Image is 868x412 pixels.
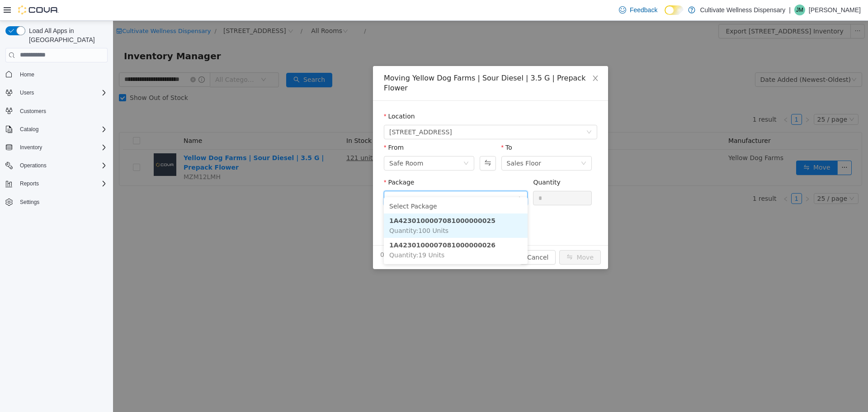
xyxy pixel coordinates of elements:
span: Users [16,87,108,98]
button: Inventory [2,141,111,154]
a: Customers [16,106,50,117]
button: Settings [2,195,111,208]
button: Cancel [407,229,443,244]
span: Reports [16,178,108,189]
label: From [271,123,291,130]
input: Quantity [420,170,478,184]
span: Quantity : 19 Units [276,231,331,238]
span: Customers [20,108,46,115]
span: Users [20,89,34,96]
p: [PERSON_NAME] [809,5,861,15]
span: Catalog [16,124,108,135]
button: Inventory [16,142,46,153]
strong: 1A4230100007081000000026 [276,221,382,228]
button: Customers [2,104,111,118]
span: Home [20,71,34,78]
button: Close [470,45,495,71]
a: Home [16,69,38,80]
button: Reports [2,177,111,190]
span: JM [796,5,803,15]
span: Catalog [20,126,38,133]
a: Settings [16,197,43,208]
img: Cova [18,5,59,14]
div: Moving Yellow Dog Farms | Sour Diesel | 3.5 G | Prepack Flower [271,52,484,72]
span: Customers [16,105,108,117]
li: 1A4230100007081000000025 [271,193,415,217]
span: Settings [16,196,108,208]
i: icon: down [473,109,479,115]
button: Users [2,86,111,99]
button: Home [2,68,111,81]
button: Operations [16,160,50,171]
span: Quantity : 100 Units [276,206,335,213]
button: Operations [2,159,111,172]
label: To [388,123,399,130]
li: 1A4230100007081000000026 [271,217,415,242]
i: icon: close [479,54,486,61]
label: Location [271,92,302,99]
i: icon: down [350,140,356,146]
input: Package [276,171,403,185]
nav: Complex example [5,64,108,232]
div: Safe Room [276,136,310,149]
button: Catalog [2,123,111,136]
a: Feedback [615,1,661,19]
button: icon: swapMove [446,229,488,244]
strong: 1A4230100007081000000025 [276,196,382,204]
button: Users [16,87,38,98]
label: Quantity [420,158,448,165]
span: 12407 Hwy 49, Gulfport, MS 39503 [276,104,339,118]
button: Catalog [16,124,42,135]
span: Reports [20,180,39,187]
span: Inventory [20,144,42,151]
p: | [789,5,791,15]
i: icon: down [468,140,473,146]
input: Dark Mode [665,5,684,15]
span: Operations [20,162,47,169]
button: Swap [367,135,382,150]
span: Inventory [16,142,108,153]
div: Jeff Moore [794,5,805,15]
span: Operations [16,160,108,171]
span: Feedback [630,5,657,14]
li: Select Package [271,178,415,193]
div: Sales Floor [394,136,429,149]
button: Reports [16,178,42,189]
span: 0 Units will be moved. [267,229,338,239]
label: Package [271,158,301,165]
span: Settings [20,199,39,206]
p: Cultivate Wellness Dispensary [700,5,785,15]
span: Home [16,69,108,80]
i: icon: down [404,175,409,181]
span: Load All Apps in [GEOGRAPHIC_DATA] [25,26,108,44]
